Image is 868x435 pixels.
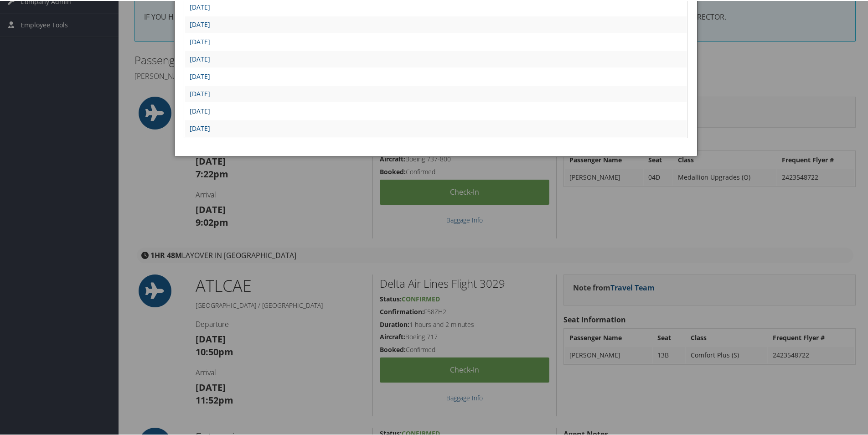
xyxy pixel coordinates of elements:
a: [DATE] [190,71,210,80]
a: [DATE] [190,106,210,114]
a: [DATE] [190,2,210,10]
a: [DATE] [190,19,210,28]
a: [DATE] [190,36,210,45]
a: [DATE] [190,54,210,62]
a: [DATE] [190,123,210,132]
a: [DATE] [190,88,210,97]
